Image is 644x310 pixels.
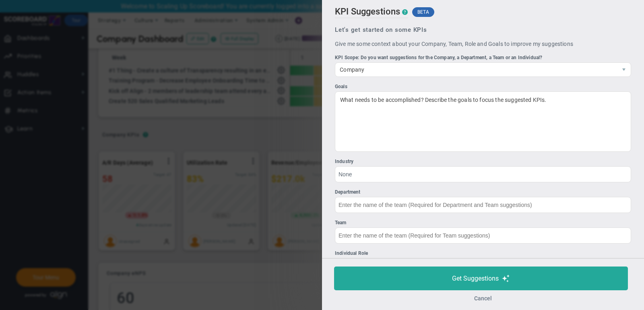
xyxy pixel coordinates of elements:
div: Industry [335,158,631,165]
span: Get Suggestions [452,275,499,282]
h3: Let's get started on some KPIs [335,26,631,34]
input: Department [335,197,631,213]
span: BETA [412,7,435,17]
span: Company [335,63,617,76]
div: Individual Role [335,250,631,257]
div: What needs to be accomplished? Describe the goals to focus the suggested KPIs. [335,91,631,152]
input: Team [335,227,631,244]
div: Team [335,219,631,227]
div: Goals [335,83,631,91]
div: KPI Scope: Do you want suggestions for the Company, a Department, a Team or an Individual? [335,54,631,62]
button: Get Suggestions [334,267,628,290]
p: Give me some context about your Company, Team, Role and Goals to improve my suggestions [335,40,631,48]
button: Cancel [474,295,492,302]
input: Industry [335,166,631,182]
h2: KPI Suggestions [335,6,408,18]
div: Department [335,188,631,196]
span: select [617,63,631,76]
